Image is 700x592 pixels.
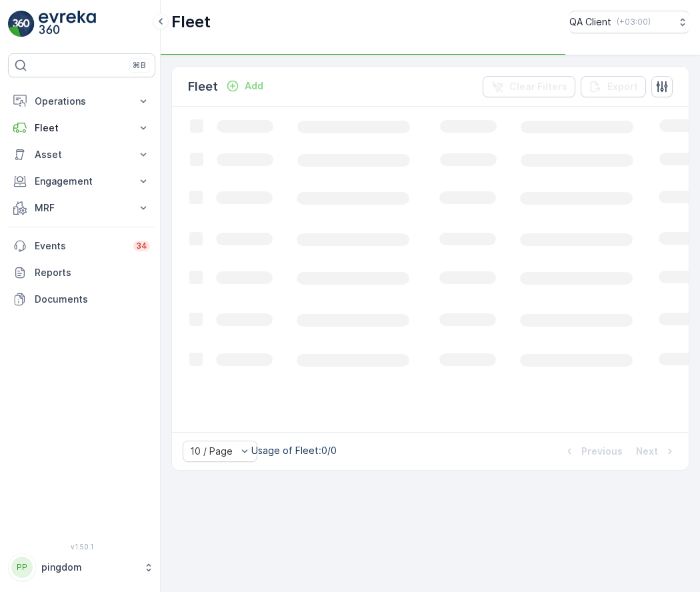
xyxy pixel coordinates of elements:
[569,11,689,33] button: QA Client(+03:00)
[11,557,33,578] div: PP
[35,239,125,253] p: Events
[221,78,269,94] button: Add
[35,201,129,215] p: MRF
[171,11,211,33] p: Fleet
[581,445,623,458] p: Previous
[8,286,155,313] a: Documents
[569,15,611,29] p: QA Client
[617,17,651,27] p: ( +03:00 )
[251,444,337,457] p: Usage of Fleet : 0/0
[39,11,96,37] img: logo_light-DOdMpM7g.png
[8,553,155,581] button: PPpingdom
[636,445,658,458] p: Next
[8,233,155,259] a: Events34
[35,95,129,108] p: Operations
[41,561,137,574] p: pingdom
[8,88,155,115] button: Operations
[581,76,646,97] button: Export
[8,115,155,141] button: Fleet
[8,168,155,195] button: Engagement
[35,293,150,306] p: Documents
[245,79,263,93] p: Add
[8,141,155,168] button: Asset
[8,543,155,551] span: v 1.50.1
[483,76,575,97] button: Clear Filters
[509,80,567,93] p: Clear Filters
[561,443,624,459] button: Previous
[8,11,35,37] img: logo
[188,77,218,96] p: Fleet
[607,80,638,93] p: Export
[35,266,150,279] p: Reports
[136,241,147,251] p: 34
[35,121,129,135] p: Fleet
[35,148,129,161] p: Asset
[635,443,678,459] button: Next
[35,175,129,188] p: Engagement
[8,195,155,221] button: MRF
[133,60,146,71] p: ⌘B
[8,259,155,286] a: Reports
